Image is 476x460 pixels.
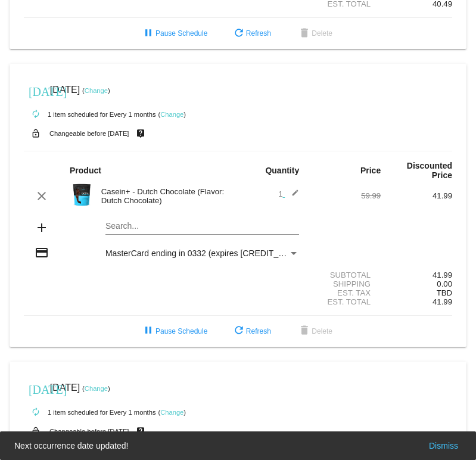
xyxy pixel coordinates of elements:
small: 1 item scheduled for Every 1 months [24,409,156,416]
button: Delete [288,23,342,44]
button: Refresh [222,23,281,44]
span: Delete [297,327,332,335]
a: Change [160,409,183,416]
div: Est. Total [309,297,381,306]
mat-icon: edit [285,189,299,203]
strong: Product [70,166,101,175]
span: Delete [297,29,332,38]
mat-icon: credit_card [35,245,49,260]
mat-icon: add [35,220,49,235]
div: 59.99 [309,191,381,200]
mat-icon: pause [141,324,155,338]
mat-icon: [DATE] [29,83,43,98]
div: 41.99 [381,271,452,279]
div: Casein+ - Dutch Chocolate (Flavor: Dutch Chocolate) [95,187,238,205]
mat-icon: live_help [133,126,148,141]
strong: Discounted Price [407,161,452,180]
button: Dismiss [425,440,462,452]
img: Image-1-Carousel-Casein-Chocolate.png [70,183,94,207]
span: Refresh [232,327,271,335]
small: ( ) [82,385,110,392]
mat-select: Payment Method [105,248,299,258]
div: 41.99 [381,191,452,200]
span: 41.99 [433,297,452,306]
a: Change [160,111,183,118]
small: Changeable before [DATE] [49,130,129,137]
button: Refresh [222,321,281,342]
small: ( ) [158,111,186,118]
div: Shipping [309,279,381,288]
mat-icon: lock_open [29,126,43,141]
small: 1 item scheduled for Every 1 months [24,111,156,118]
mat-icon: refresh [232,27,246,41]
button: Pause Schedule [132,23,217,44]
span: 1 [278,189,299,198]
span: Pause Schedule [141,29,207,38]
div: Est. Tax [309,288,381,297]
a: Change [85,385,108,392]
mat-icon: [DATE] [29,381,43,396]
mat-icon: live_help [133,424,148,439]
mat-icon: lock_open [29,424,43,439]
input: Search... [105,222,299,231]
mat-icon: delete [297,324,312,338]
mat-icon: delete [297,27,312,41]
strong: Price [360,166,381,175]
strong: Quantity [265,166,299,175]
div: Subtotal [309,271,381,279]
button: Delete [288,321,342,342]
mat-icon: clear [35,189,49,203]
button: Pause Schedule [132,321,217,342]
span: Pause Schedule [141,327,207,335]
a: Change [85,87,108,94]
span: 0.00 [437,279,452,288]
span: MasterCard ending in 0332 (expires [CREDIT_CARD_DATA]) [105,248,333,258]
mat-icon: refresh [232,324,246,338]
mat-icon: autorenew [29,107,43,122]
mat-icon: pause [141,27,155,41]
span: TBD [437,288,452,297]
small: Changeable before [DATE] [49,428,129,435]
mat-icon: autorenew [29,405,43,419]
small: ( ) [82,87,110,94]
small: ( ) [158,409,186,416]
simple-snack-bar: Next occurrence date updated! [14,440,462,452]
span: Refresh [232,29,271,38]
